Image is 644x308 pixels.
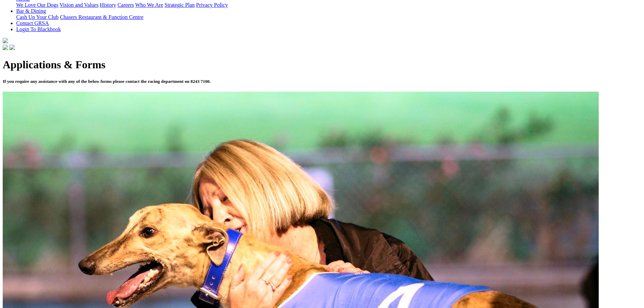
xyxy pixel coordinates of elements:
[16,14,58,20] a: Cash Up Your Club
[59,2,98,8] a: Vision and Values
[117,2,134,8] a: Careers
[16,2,58,8] a: We Love Our Dogs
[3,79,641,84] h5: If you require any assistance with any of the below forms please contact the racing department on...
[16,20,49,26] a: Contact GRSA
[3,38,8,43] img: logo-grsa-white.png
[16,26,61,32] a: Login To Blackbook
[196,2,228,8] a: Privacy Policy
[135,2,163,8] a: Who We Are
[3,58,641,71] h1: Applications & Forms
[60,14,143,20] a: Chasers Restaurant & Function Centre
[165,2,195,8] a: Strategic Plan
[16,8,46,14] a: Bar & Dining
[9,45,15,50] img: twitter.svg
[100,2,116,8] a: History
[16,2,641,8] div: About
[3,45,8,50] img: facebook.svg
[16,14,641,20] div: Bar & Dining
